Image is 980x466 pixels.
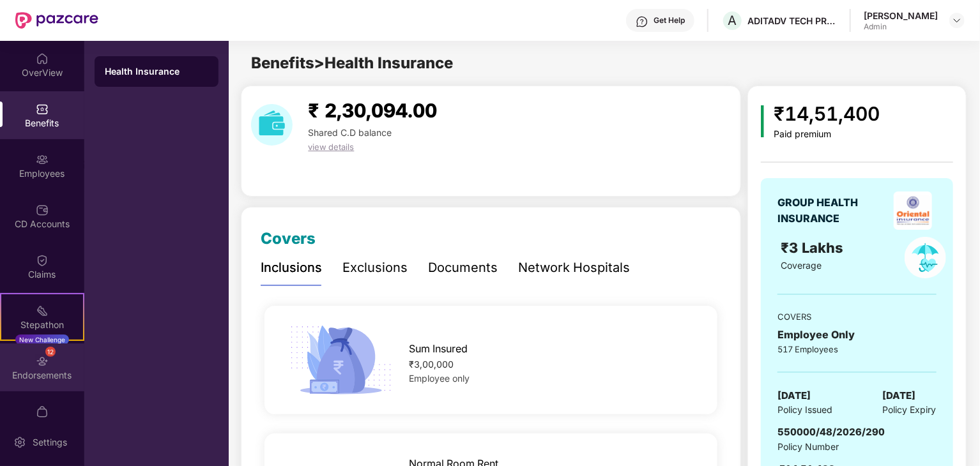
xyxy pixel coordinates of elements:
[36,153,49,166] img: svg+xml;base64,PHN2ZyBpZD0iRW1wbG95ZWVzIiB4bWxucz0iaHR0cDovL3d3dy53My5vcmcvMjAwMC9zdmciIHdpZHRoPS...
[777,388,811,403] span: [DATE]
[777,343,936,356] div: 517 Employees
[36,204,49,216] img: svg+xml;base64,PHN2ZyBpZD0iQ0RfQWNjb3VudHMiIGRhdGEtbmFtZT0iQ0QgQWNjb3VudHMiIHhtbG5zPSJodHRwOi8vd3...
[518,258,630,278] div: Network Hospitals
[905,237,946,278] img: policyIcon
[45,347,56,357] div: 12
[409,373,470,384] span: Employee only
[1,319,83,331] div: Stepathon
[36,254,49,267] img: svg+xml;base64,PHN2ZyBpZD0iQ2xhaW0iIHhtbG5zPSJodHRwOi8vd3d3LnczLm9yZy8yMDAwL3N2ZyIgd2lkdGg9IjIwIi...
[777,310,936,323] div: COVERS
[409,357,697,372] div: ₹3,00,000
[29,436,71,449] div: Settings
[777,195,889,227] div: GROUP HEALTH INSURANCE
[728,13,737,28] span: A
[864,10,938,22] div: [PERSON_NAME]
[15,12,98,29] img: New Pazcare Logo
[777,403,832,417] span: Policy Issued
[261,229,316,248] span: Covers
[251,104,293,146] img: download
[883,403,937,417] span: Policy Expiry
[342,258,408,278] div: Exclusions
[636,15,648,28] img: svg+xml;base64,PHN2ZyBpZD0iSGVscC0zMngzMiIgeG1sbnM9Imh0dHA6Ly93d3cudzMub3JnLzIwMDAvc3ZnIiB3aWR0aD...
[864,22,938,32] div: Admin
[781,239,848,256] span: ₹3 Lakhs
[428,258,498,278] div: Documents
[781,260,822,271] span: Coverage
[774,99,880,129] div: ₹14,51,400
[261,258,322,278] div: Inclusions
[777,426,885,438] span: 550000/48/2026/290
[777,441,839,452] span: Policy Number
[883,388,916,403] span: [DATE]
[308,99,437,122] span: ₹ 2,30,094.00
[13,436,26,449] img: svg+xml;base64,PHN2ZyBpZD0iU2V0dGluZy0yMHgyMCIgeG1sbnM9Imh0dHA6Ly93d3cudzMub3JnLzIwMDAvc3ZnIiB3aW...
[409,341,468,357] span: Sum Insured
[251,54,453,72] span: Benefits > Health Insurance
[36,355,49,368] img: svg+xml;base64,PHN2ZyBpZD0iRW5kb3JzZW1lbnRzIiB4bWxucz0iaHR0cDovL3d3dy53My5vcmcvMjAwMC9zdmciIHdpZH...
[36,304,49,317] img: svg+xml;base64,PHN2ZyB4bWxucz0iaHR0cDovL3d3dy53My5vcmcvMjAwMC9zdmciIHdpZHRoPSIyMSIgaGVpZ2h0PSIyMC...
[308,127,392,138] span: Shared C.D balance
[15,334,69,345] div: New Challenge
[105,65,208,78] div: Health Insurance
[308,142,354,152] span: view details
[286,322,396,398] img: icon
[36,52,49,65] img: svg+xml;base64,PHN2ZyBpZD0iSG9tZSIgeG1sbnM9Imh0dHA6Ly93d3cudzMub3JnLzIwMDAvc3ZnIiB3aWR0aD0iMjAiIG...
[894,192,932,230] img: insurerLogo
[654,15,685,26] div: Get Help
[747,15,837,27] div: ADITADV TECH PRIVATE LIMITED
[777,327,936,343] div: Employee Only
[774,129,880,140] div: Paid premium
[36,103,49,116] img: svg+xml;base64,PHN2ZyBpZD0iQmVuZWZpdHMiIHhtbG5zPSJodHRwOi8vd3d3LnczLm9yZy8yMDAwL3N2ZyIgd2lkdGg9Ij...
[761,105,764,137] img: icon
[36,405,49,418] img: svg+xml;base64,PHN2ZyBpZD0iTXlfT3JkZXJzIiBkYXRhLW5hbWU9Ik15IE9yZGVycyIgeG1sbnM9Imh0dHA6Ly93d3cudz...
[952,15,962,26] img: svg+xml;base64,PHN2ZyBpZD0iRHJvcGRvd24tMzJ4MzIiIHhtbG5zPSJodHRwOi8vd3d3LnczLm9yZy8yMDAwL3N2ZyIgd2...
